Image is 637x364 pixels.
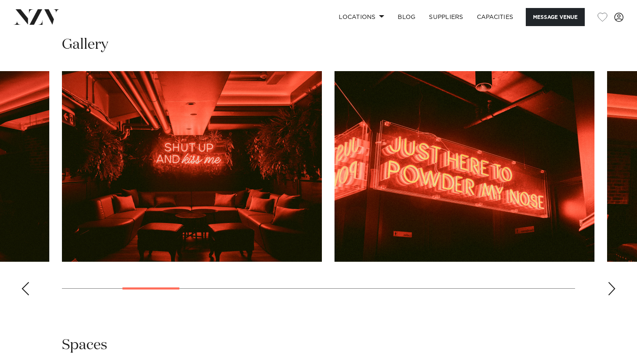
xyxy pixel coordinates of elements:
[391,8,422,26] a: BLOG
[62,35,108,54] h2: Gallery
[62,71,322,262] swiper-slide: 3 / 17
[470,8,520,26] a: Capacities
[13,9,59,24] img: nzv-logo.png
[62,336,107,355] h2: Spaces
[526,8,585,26] button: Message Venue
[332,8,391,26] a: Locations
[335,71,594,262] swiper-slide: 4 / 17
[422,8,470,26] a: SUPPLIERS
